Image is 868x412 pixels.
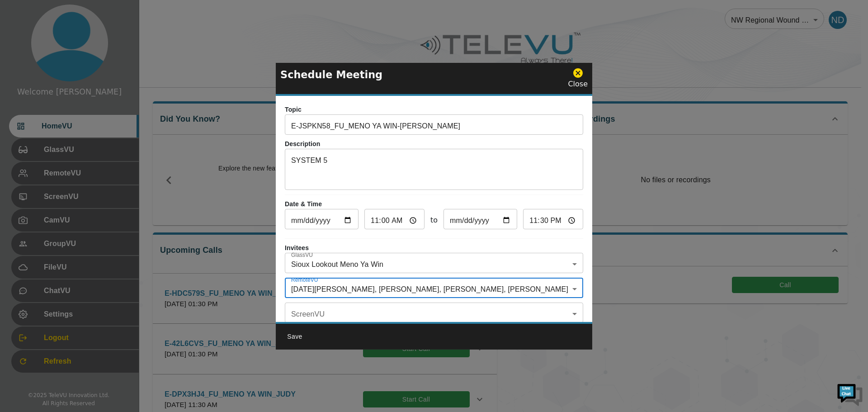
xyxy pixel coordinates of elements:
[285,139,583,149] p: Description
[430,215,438,226] span: to
[285,280,583,298] div: [DATE][PERSON_NAME], [PERSON_NAME], [PERSON_NAME], [PERSON_NAME]
[285,255,583,273] div: Sioux Lookout Meno Ya Win
[285,243,583,253] p: Invitees
[568,67,588,90] div: Close
[280,67,382,82] p: Schedule Meeting
[291,155,577,186] textarea: SYSTEM 5
[285,105,583,114] p: Topic
[285,199,583,209] p: Date & Time
[280,328,309,345] button: Save
[285,305,583,323] div: ​
[836,380,863,407] img: Chat Widget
